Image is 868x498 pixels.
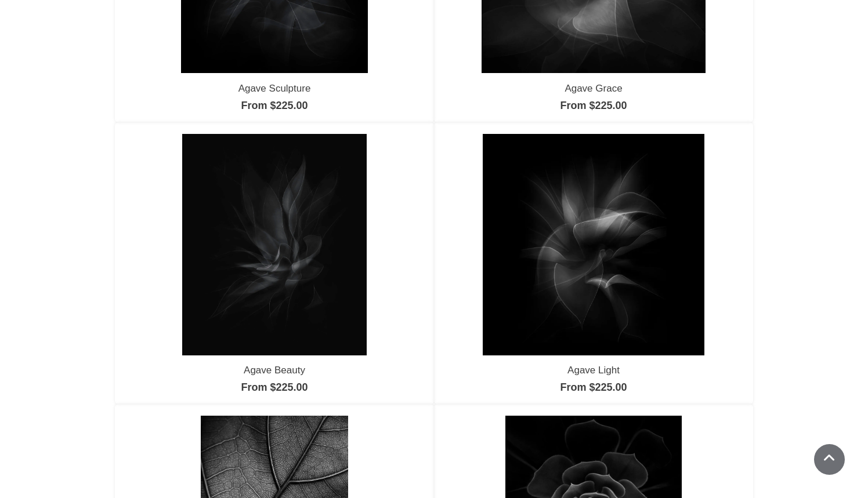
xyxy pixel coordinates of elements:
[244,365,305,376] a: Agave Beauty
[565,83,622,94] a: Agave Grace
[182,134,367,355] img: Agave Beauty
[483,134,705,356] img: Agave Light
[560,100,627,111] a: From $225.00
[241,381,308,393] a: From $225.00
[567,365,620,376] a: Agave Light
[814,444,845,475] a: Scroll To Top
[238,83,311,94] a: Agave Sculpture
[560,381,627,393] a: From $225.00
[241,100,308,111] a: From $225.00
